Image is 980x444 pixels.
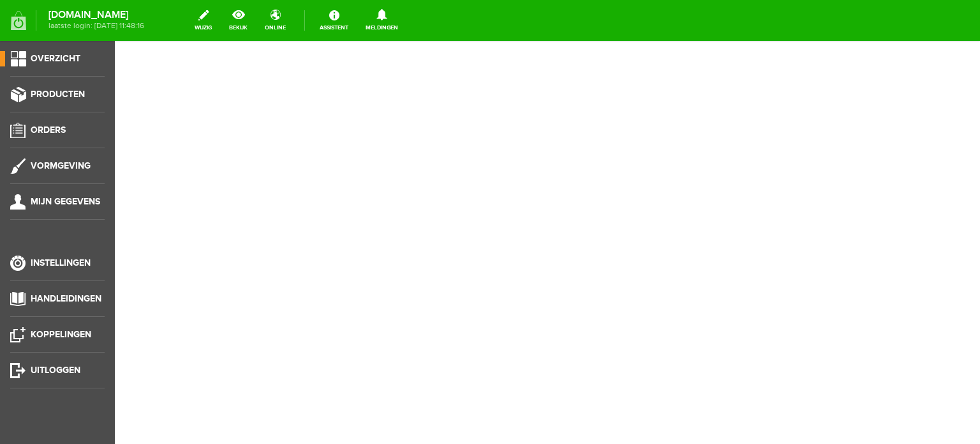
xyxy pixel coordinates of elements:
span: Producten [31,89,85,100]
span: Vormgeving [31,160,91,171]
strong: [DOMAIN_NAME] [48,11,144,19]
span: Mijn gegevens [31,196,100,207]
span: Uitloggen [31,365,80,376]
span: laatste login: [DATE] 11:48:16 [48,22,144,29]
span: Instellingen [31,257,91,268]
span: Orders [31,125,66,135]
a: online [257,6,293,34]
a: Meldingen [358,6,406,34]
span: Koppelingen [31,329,91,340]
span: Overzicht [31,53,80,64]
span: Handleidingen [31,293,101,304]
a: wijzig [187,6,219,34]
a: Assistent [312,6,356,34]
a: bekijk [221,6,255,34]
